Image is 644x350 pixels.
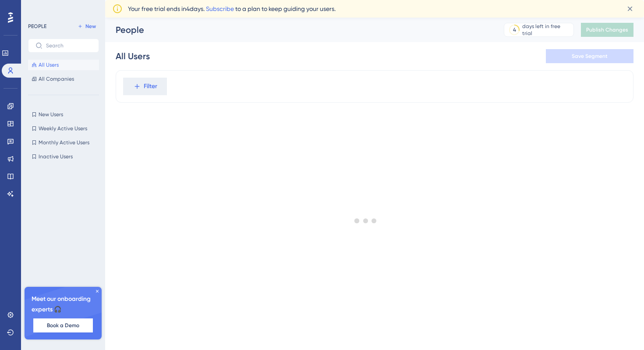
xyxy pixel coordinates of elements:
button: Monthly Active Users [28,137,99,148]
div: PEOPLE [28,23,46,30]
button: All Users [28,60,99,70]
span: Weekly Active Users [39,125,87,132]
button: Weekly Active Users [28,123,99,134]
button: New Users [28,109,99,120]
div: days left in free trial [522,23,571,37]
span: Your free trial ends in 4 days. to a plan to keep guiding your users. [128,4,336,14]
span: All Companies [39,75,74,82]
div: People [116,24,482,36]
div: 4 [513,26,516,33]
button: Save Segment [546,49,633,63]
span: Book a Demo [47,322,79,329]
span: Publish Changes [586,26,628,33]
span: Meet our onboarding experts 🎧 [32,294,95,315]
button: Inactive Users [28,151,99,162]
span: Save Segment [572,53,608,60]
button: All Companies [28,74,99,84]
div: All Users [116,50,150,62]
span: All Users [39,61,59,68]
input: Search [46,43,92,49]
button: New [74,21,99,32]
span: New Users [39,111,63,118]
span: New [85,23,96,30]
span: Monthly Active Users [39,139,89,146]
button: Publish Changes [581,23,633,37]
span: Inactive Users [39,153,73,160]
a: Subscribe [206,5,234,12]
button: Book a Demo [33,318,93,332]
